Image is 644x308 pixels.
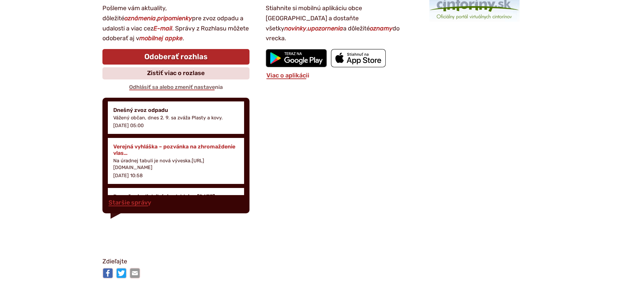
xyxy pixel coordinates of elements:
strong: pripomienky [157,15,192,22]
a: Viac o aplikácii [266,72,310,79]
a: Odhlásiť sa alebo zmeniť nastavenia [128,84,223,90]
strong: upozornenia [308,25,343,32]
a: Verejná vyhláška – pozvánka na zhromaždenie vlas… Na úradnej tabuli je nová výveska.[URL][DOMAIN_... [108,138,244,184]
a: Zistiť viac o rozlase [102,67,250,79]
img: Zdieľať na Facebooku [102,268,113,279]
a: Staršie správy [108,199,152,206]
h4: Verejná vyhláška – pozvánka na zhromaždenie vlas… [113,143,239,156]
h4: Prerušenie distribúcie elektriny [DATE] [113,193,239,200]
p: Na úradnej tabuli je nová výveska.[URL][DOMAIN_NAME] [113,158,239,171]
p: Zdieľajte [102,257,542,267]
a: Prerušenie distribúcie elektriny [DATE] Západoslovenská distribučná, a.s., Čulenova 6, 816 47 Bra... [108,188,244,241]
h4: Dnešný zvoz odpadu [113,107,239,113]
strong: novinky [284,25,306,32]
p: [DATE] 10:58 [113,173,143,179]
img: Zdieľať e-mailom [129,268,140,279]
strong: oznámenia [124,15,156,22]
p: [DATE] 05:00 [113,123,144,128]
strong: E-mail [153,25,172,32]
strong: oznamy [370,25,392,32]
a: Odoberať rozhlas [102,49,250,65]
p: Stiahnite si mobilnú aplikáciu obce [GEOGRAPHIC_DATA] a dostaňte všetky , a dôležité do vrecka. [266,3,413,44]
img: Zdieľať na Twitteri [116,268,127,279]
strong: mobilnej appke [139,34,183,42]
img: Prejsť na mobilnú aplikáciu Sekule v App Store [331,49,386,67]
img: Prejsť na mobilnú aplikáciu Sekule v službe Google Play [266,49,327,67]
a: Dnešný zvoz odpadu Vážený občan, dnes 2. 9. sa zváža Plasty a kovy. [DATE] 05:00 [108,101,244,134]
p: Pošleme vám aktuality, dôležité , pre zvoz odpadu a udalosti a viac cez . Správy z Rozhlasu môžet... [102,3,250,44]
p: Vážený občan, dnes 2. 9. sa zváža Plasty a kovy. [113,115,239,121]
